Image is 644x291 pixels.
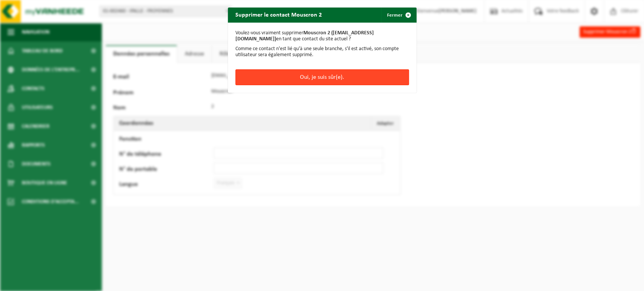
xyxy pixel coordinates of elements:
h2: Supprimer le contact Mouscron 2 [228,8,329,22]
button: Oui, je suis sûr(e). [235,69,409,85]
button: Fermer [381,8,416,23]
p: Voulez-vous vraiment supprimer en tant que contact du site actuel ? [235,30,409,42]
p: Comme ce contact n'est lié qu'à une seule branche, s'il est activé, son compte utilisateur sera é... [235,46,409,58]
strong: Mouscron 2 ([EMAIL_ADDRESS][DOMAIN_NAME]) [235,30,374,42]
